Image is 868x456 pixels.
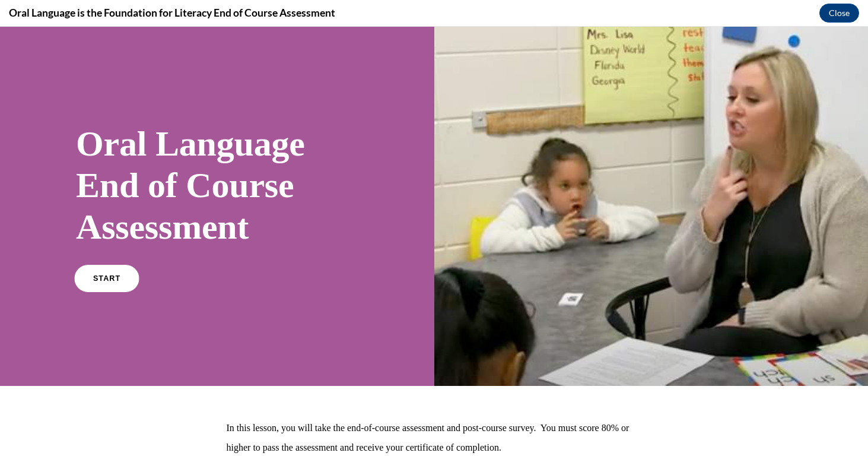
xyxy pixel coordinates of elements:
[93,248,120,256] span: START
[227,391,642,430] p: In this lesson, you will take the end-of-course assessment and post-course survey. You must score...
[74,238,139,265] a: START
[76,96,358,221] h1: Oral Language End of Course Assessment
[9,5,335,20] h4: Oral Language is the Foundation for Literacy End of Course Assessment
[819,4,859,23] button: Close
